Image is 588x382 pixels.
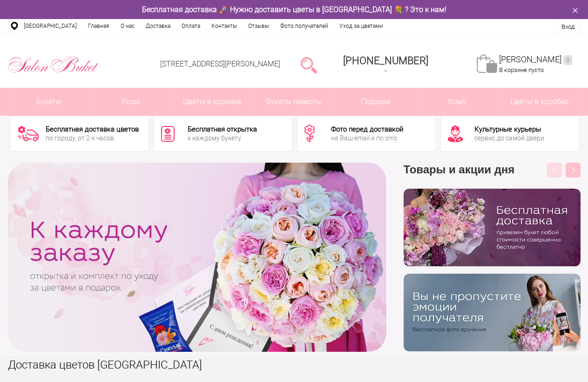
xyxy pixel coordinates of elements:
[331,126,403,133] div: Фото перед доставкой
[160,59,280,68] a: [STREET_ADDRESS][PERSON_NAME]
[243,19,275,33] a: Отзывы
[404,163,581,189] h3: Товары и акции дня
[115,19,140,33] a: О нас
[8,88,90,116] a: Букеты
[253,88,335,116] a: Букеты невесты
[46,126,139,133] div: Бесплатная доставка цветов
[335,88,417,116] a: Подарки
[404,189,581,266] img: hpaj04joss48rwypv6hbykmvk1dj7zyr.png.webp
[275,19,334,33] a: Фото получателей
[563,55,572,65] ins: 0
[343,55,428,66] div: [PHONE_NUMBER]
[8,54,99,75] img: Цветы Нижний Новгород
[206,19,243,33] a: Контакты
[1,5,588,14] div: Бесплатная доставка 🚀 Нужно доставить цветы в [GEOGRAPHIC_DATA] 💐 ? Это к нам!
[474,135,544,141] div: сервис до самой двери
[140,19,176,33] a: Доставка
[18,19,82,33] a: [GEOGRAPHIC_DATA]
[90,88,171,116] a: Розы
[499,88,580,116] a: Цветы в коробке
[8,356,581,373] h1: Доставка цветов [GEOGRAPHIC_DATA]
[499,54,572,65] a: [PERSON_NAME]
[566,163,581,178] button: Next
[499,66,544,73] span: В корзине пусто
[46,135,139,141] div: по городу, от 2-х часов
[331,135,403,141] div: на Ваш email и по sms
[334,19,389,33] a: Уход за цветами
[176,19,206,33] a: Оплата
[404,274,581,351] img: v9wy31nijnvkfycrkduev4dhgt9psb7e.png.webp
[417,88,498,116] span: Кому
[82,19,115,33] a: Главная
[561,23,574,30] a: Вход
[188,135,257,141] div: к каждому букету
[172,88,253,116] a: Цветы в корзине
[188,126,257,133] div: Бесплатная открытка
[338,52,434,78] a: [PHONE_NUMBER]
[474,126,544,133] div: Культурные курьеры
